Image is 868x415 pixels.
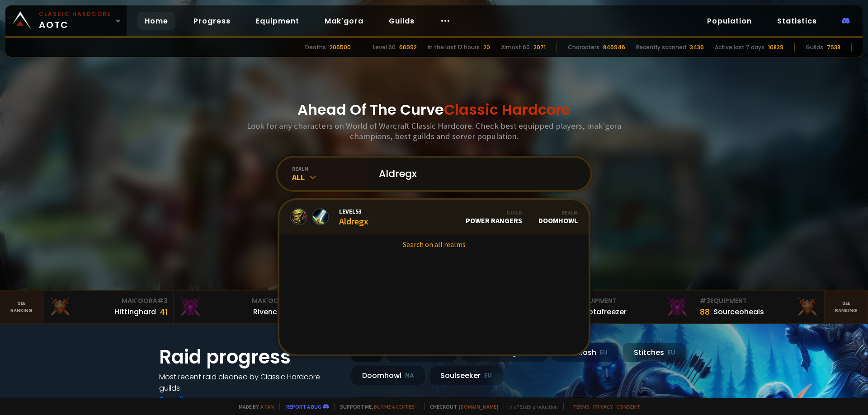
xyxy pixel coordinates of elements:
[636,43,686,51] div: Recently scanned
[533,43,546,51] div: 2071
[444,99,571,120] span: Classic Hardcore
[429,366,503,385] div: Soulseeker
[573,403,590,410] a: Terms
[694,291,825,323] a: #3Equipment88Sourceoheals
[160,306,168,318] div: 41
[501,43,530,51] div: Almost 60
[279,234,589,254] a: Search on all realms
[39,10,111,32] span: AOTC
[286,403,321,410] a: Report a bug
[159,343,340,371] h1: Raid progress
[583,306,627,317] div: Notafreezer
[700,296,819,306] div: Equipment
[668,348,675,357] small: EU
[260,403,274,410] a: a fan
[405,371,414,380] small: NA
[339,207,368,227] div: Aldregx
[157,296,168,305] span: # 3
[374,403,419,410] a: Buy me a coffee
[186,12,238,30] a: Progress
[174,291,304,323] a: Mak'Gora#2Rivench100
[179,296,298,306] div: Mak'Gora
[700,12,759,30] a: Population
[373,158,580,190] input: Search a character...
[424,403,498,410] span: Checkout
[297,99,571,121] h1: Ahead Of The Curve
[700,306,710,318] div: 88
[538,209,578,216] div: Realm
[623,343,687,362] div: Stitches
[690,43,704,51] div: 3436
[351,366,425,385] div: Doomhowl
[292,165,368,172] div: realm
[466,209,522,225] div: Power Rangers
[484,371,492,380] small: EU
[339,207,368,215] span: Level 53
[305,43,326,51] div: Deaths
[5,5,127,36] a: Classic HardcoreAOTC
[568,43,599,51] div: Characters
[399,43,417,51] div: 66992
[39,10,111,18] small: Classic Hardcore
[382,12,422,30] a: Guilds
[373,43,396,51] div: Level 60
[825,291,868,323] a: Seeranking
[552,343,619,362] div: Nek'Rosh
[770,12,824,30] a: Statistics
[483,43,490,51] div: 20
[249,12,307,30] a: Equipment
[114,306,156,317] div: Hittinghard
[279,200,589,234] a: Level53AldregxGuildPower RangersRealmDoomhowl
[603,43,625,51] div: 846946
[538,209,578,225] div: Doomhowl
[600,348,608,357] small: EU
[459,403,498,410] a: [DOMAIN_NAME]
[43,291,174,323] a: Mak'Gora#3Hittinghard41
[827,43,840,51] div: 7538
[713,306,764,317] div: Sourceoheals
[504,403,558,410] span: v. d752d5 - production
[428,43,480,51] div: In the last 12 hours
[466,209,522,216] div: Guild
[616,403,640,410] a: Consent
[806,43,823,51] div: Guilds
[564,291,694,323] a: #2Equipment88Notafreezer
[253,306,282,317] div: Rivench
[330,43,351,51] div: 206500
[715,43,764,51] div: Active last 7 days
[159,371,340,394] h4: Most recent raid cleaned by Classic Hardcore guilds
[292,172,368,182] div: All
[49,296,168,306] div: Mak'Gora
[137,12,175,30] a: Home
[233,403,274,410] span: Made by
[700,296,710,305] span: # 3
[593,403,613,410] a: Privacy
[768,43,783,51] div: 10839
[317,12,371,30] a: Mak'gora
[334,403,419,410] span: Support me,
[243,121,625,141] h3: Look for any characters on World of Warcraft Classic Hardcore. Check best equipped players, mak'g...
[159,394,218,405] a: See all progress
[570,296,689,306] div: Equipment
